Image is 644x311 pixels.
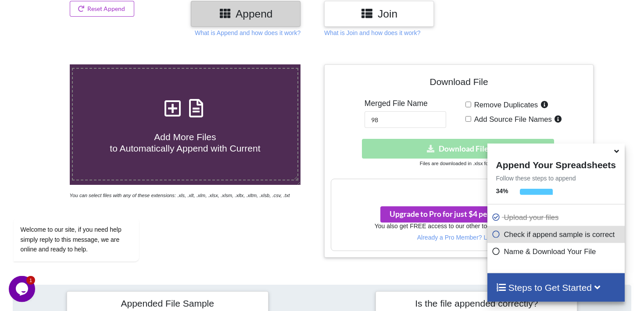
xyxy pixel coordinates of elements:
[110,132,260,153] span: Add More Files to Automatically Append with Current
[331,223,587,230] h6: You also get FREE access to our other tool
[9,276,37,302] iframe: chat widget
[496,187,508,194] b: 34 %
[487,157,625,170] h4: Append Your Spreadsheets
[471,115,552,124] span: Add Source File Names
[70,1,135,17] button: Reset Append
[487,174,625,183] p: Follow these steps to append
[492,212,623,223] p: Upload your files
[197,7,294,20] h3: Append
[365,99,446,108] h5: Merged File Name
[331,233,587,242] p: Already a Pro Member? Log In
[380,206,536,223] button: Upgrade to Pro for just $4 per monthsmile
[331,71,587,96] h4: Download File
[365,111,446,128] input: Enter File Name
[331,184,587,193] h3: Your files are more than 1 MB
[390,209,527,219] span: Upgrade to Pro for just $4 per month
[73,298,262,310] h4: Appended File Sample
[496,282,616,293] h4: Steps to Get Started
[331,7,427,20] h3: Join
[70,193,290,198] i: You can select files with any of these extensions: .xls, .xlt, .xlm, .xlsx, .xlsm, .xltx, .xltm, ...
[471,101,538,109] span: Remove Duplicates
[324,28,420,37] p: What is Join and how does it work?
[492,246,623,257] p: Name & Download Your File
[195,28,301,37] p: What is Append and how does it work?
[9,168,167,272] iframe: chat widget
[382,298,571,309] h4: Is the file appended correctly?
[420,161,498,166] small: Files are downloaded in .xlsx format
[492,229,623,240] p: Check if append sample is correct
